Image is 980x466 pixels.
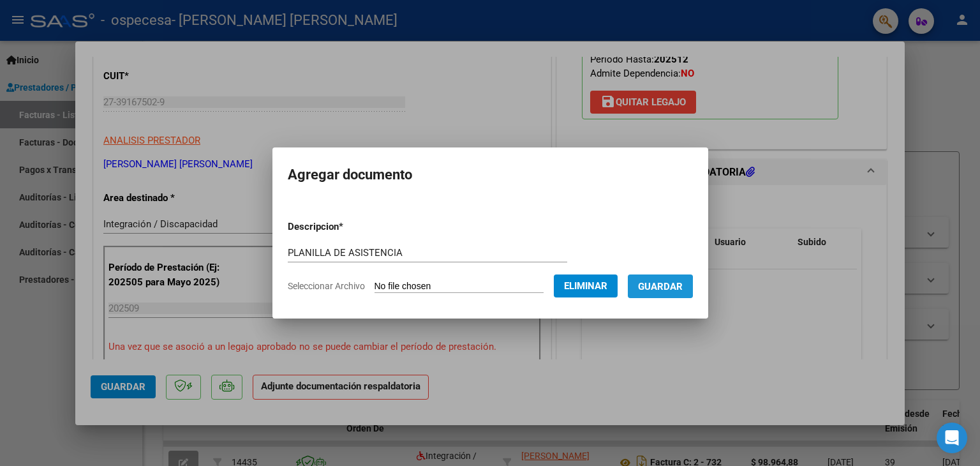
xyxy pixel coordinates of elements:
span: Seleccionar Archivo [288,281,365,291]
h2: Agregar documento [288,163,693,187]
span: Guardar [638,281,683,292]
button: Guardar [628,274,693,298]
span: Eliminar [564,280,607,292]
p: Descripcion [288,220,410,234]
button: Eliminar [554,274,618,297]
div: Open Intercom Messenger [937,423,967,453]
